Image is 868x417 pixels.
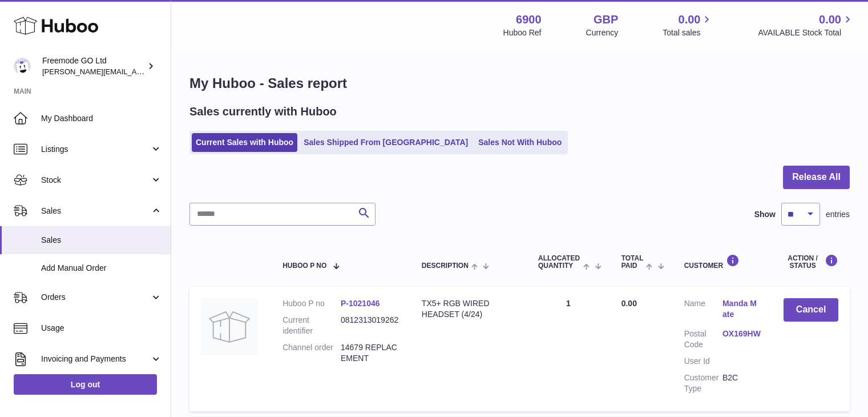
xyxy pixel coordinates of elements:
span: [PERSON_NAME][EMAIL_ADDRESS][DOMAIN_NAME] [42,67,229,76]
dt: Name [684,298,722,323]
dt: Channel order [282,342,341,364]
div: Freemode GO Ltd [42,55,145,77]
strong: 6900 [516,12,542,27]
a: OX169HW [722,328,761,339]
span: Orders [41,292,150,303]
img: lenka.smikniarova@gioteck.com [14,58,31,75]
span: entries [826,209,850,220]
a: Current Sales with Huboo [192,133,297,152]
a: Manda Mate [722,298,761,320]
span: Add Manual Order [41,263,162,274]
div: Customer [684,254,761,270]
span: AVAILABLE Stock Total [758,27,854,38]
span: ALLOCATED Quantity [538,255,580,270]
h1: My Huboo - Sales report [189,74,850,93]
div: TX5+ RGB WIRED HEADSET (4/24) [422,298,515,320]
span: Huboo P no [282,262,326,270]
span: Description [422,262,469,270]
td: 1 [527,287,610,411]
span: 0.00 [621,299,637,308]
span: Usage [41,323,162,334]
strong: GBP [594,12,618,27]
span: 0.00 [679,12,701,27]
a: 0.00 Total sales [663,12,713,38]
dd: 14679 REPLACEMENT [341,342,399,364]
a: 0.00 AVAILABLE Stock Total [758,12,854,38]
label: Show [754,209,776,220]
dt: Current identifier [282,315,341,336]
span: Total sales [663,27,713,38]
dt: Customer Type [684,372,722,394]
div: Action / Status [784,254,838,270]
dt: User Id [684,356,722,367]
span: 0.00 [819,12,841,27]
h2: Sales currently with Huboo [189,104,337,119]
button: Release All [783,166,850,189]
span: Sales [41,206,150,216]
div: Currency [586,27,619,38]
div: Huboo Ref [503,27,542,38]
span: Sales [41,235,162,246]
span: Total paid [621,255,644,270]
dt: Postal Code [684,328,722,350]
dt: Huboo P no [282,298,341,309]
button: Cancel [784,298,838,322]
span: Invoicing and Payments [41,354,150,364]
span: My Dashboard [41,113,162,124]
span: Listings [41,144,150,155]
a: P-1021046 [341,299,380,308]
a: Log out [14,374,157,395]
img: no-photo.jpg [201,298,258,355]
dd: 0812313019262 [341,315,399,336]
a: Sales Shipped From [GEOGRAPHIC_DATA] [300,133,472,152]
a: Sales Not With Huboo [474,133,566,152]
dd: B2C [722,372,761,394]
span: Stock [41,175,150,186]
